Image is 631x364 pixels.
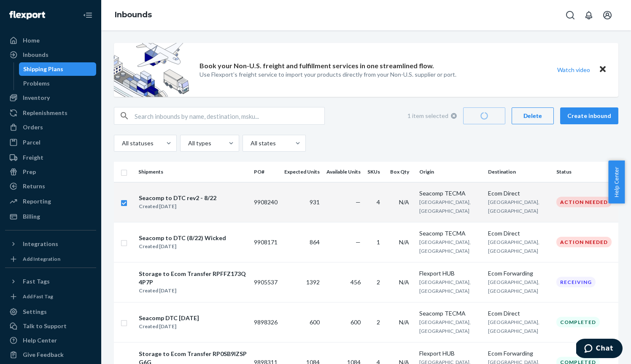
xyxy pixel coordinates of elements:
td: 9908171 [251,222,281,262]
div: Delete [519,112,547,120]
span: 1392 [306,278,320,286]
a: Freight [5,151,96,164]
a: Add Fast Tag [5,292,96,302]
div: Reporting [23,197,51,206]
button: Create inbound [560,107,618,124]
div: Seacomp TECMA [419,309,481,318]
div: Created [DATE] [139,322,199,331]
div: Problems [23,79,50,88]
div: Flexport HUB [419,349,481,358]
a: Inbounds [115,10,152,19]
span: 2 [377,318,380,326]
button: Fast Tags [5,275,96,288]
th: Box Qty [387,162,416,182]
a: Settings [5,305,96,318]
span: [GEOGRAPHIC_DATA], [GEOGRAPHIC_DATA] [488,239,539,254]
a: Help Center [5,334,96,347]
div: Shipping Plans [23,65,63,73]
a: Inventory [5,91,96,104]
div: Inbounds [23,51,49,59]
th: Origin [416,162,484,182]
a: Reporting [5,195,96,208]
div: Ecom Forwarding [488,269,550,278]
button: Give Feedback [5,348,96,361]
button: Help Center [608,161,625,203]
span: N/A [399,238,409,246]
a: Replenishments [5,106,96,120]
div: Created [DATE] [139,286,247,295]
button: Delete [512,107,554,124]
a: Parcel [5,136,96,149]
th: Expected Units [281,162,323,182]
span: N/A [399,198,409,206]
td: 9908240 [251,182,281,222]
span: [GEOGRAPHIC_DATA], [GEOGRAPHIC_DATA] [419,319,471,334]
div: Seacomp to DTC (8/22) Wicked [139,234,226,242]
button: Open notifications [580,7,597,24]
button: Integrations [5,237,96,251]
span: [GEOGRAPHIC_DATA], [GEOGRAPHIC_DATA] [488,279,539,294]
div: Storage to Ecom Transfer RPFFZ173Q4P7P [139,270,247,286]
div: Give Feedback [23,351,64,359]
ol: breadcrumbs [108,3,159,27]
a: Home [5,34,96,47]
td: 9905537 [251,262,281,302]
div: Prep [23,168,36,176]
button: Open account menu [599,7,616,24]
span: 2 [377,278,380,286]
a: Orders [5,120,96,134]
input: All types [187,139,188,147]
input: All states [250,139,251,147]
div: Flexport HUB [419,269,481,278]
div: Returns [23,182,45,190]
div: Seacomp TECMA [419,189,481,198]
th: SKUs [364,162,387,182]
th: Status [553,162,618,182]
a: Problems [19,77,97,90]
div: Add Integration [23,255,60,262]
a: Billing [5,210,96,223]
div: Seacomp DTC [DATE] [139,314,199,322]
div: Freight [23,153,43,162]
span: N/A [399,278,409,286]
a: Inbounds [5,48,96,62]
p: Use Flexport’s freight service to import your products directly from your Non-U.S. supplier or port. [200,70,456,79]
a: Add Integration [5,254,96,264]
iframe: Opens a widget where you can chat to one of our agents [576,339,623,360]
div: Settings [23,308,47,316]
span: [GEOGRAPHIC_DATA], [GEOGRAPHIC_DATA] [419,199,471,214]
span: 4 [377,198,380,206]
div: Action Needed [556,237,612,247]
div: Receiving [556,277,596,287]
div: Help Center [23,336,57,345]
th: PO# [251,162,281,182]
a: Shipping Plans [19,62,97,76]
a: Prep [5,165,96,179]
a: Returns [5,179,96,193]
th: Destination [485,162,553,182]
span: [GEOGRAPHIC_DATA], [GEOGRAPHIC_DATA] [488,319,539,334]
div: Ecom Forwarding [488,349,550,358]
button: Close Navigation [79,7,96,24]
th: Shipments [135,162,251,182]
div: Inventory [23,94,50,102]
img: Flexport logo [9,11,45,19]
span: N/A [399,318,409,326]
button: Close [597,64,608,76]
div: Created [DATE] [139,202,216,211]
span: 931 [310,198,320,206]
span: — [356,198,361,206]
th: Available Units [323,162,364,182]
div: Ecom Direct [488,229,550,238]
span: 1 [377,238,380,246]
span: [GEOGRAPHIC_DATA], [GEOGRAPHIC_DATA] [419,239,471,254]
div: Seacomp to DTC rev2 - 8/22 [139,194,216,202]
span: [GEOGRAPHIC_DATA], [GEOGRAPHIC_DATA] [419,279,471,294]
div: Integrations [23,240,58,248]
span: — [356,238,361,246]
button: Open Search Box [562,7,579,24]
div: 1 item selected [407,107,457,124]
input: All statuses [121,139,122,147]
